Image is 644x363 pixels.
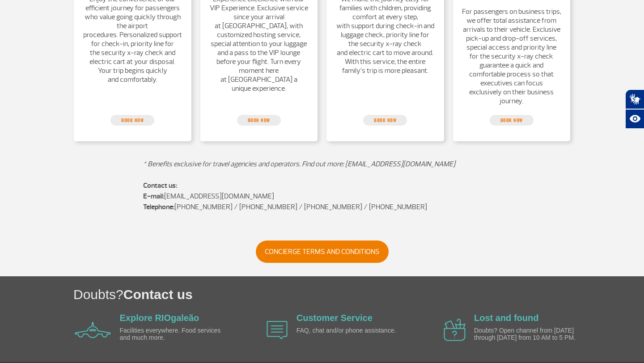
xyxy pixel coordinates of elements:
strong: Contact us: [143,181,177,190]
p: For passengers on business trips, we offer total assistance from arrivals to their vehicle. Exclu... [462,7,562,106]
a: book now [237,115,281,126]
a: CONCIERGE TERMS AND CONDITIONS [256,241,389,263]
a: Customer Service [297,313,373,323]
span: Contact us [123,287,193,302]
a: Explore RIOgaleão [120,313,199,323]
p: Doubts? Open channel from [DATE] through [DATE] from 10 AM to 5 PM. [474,327,577,341]
a: book now [110,115,154,126]
img: airplane icon [75,322,111,338]
a: book now [490,115,534,126]
a: Lost and found [474,313,538,323]
strong: E-mail: [143,192,164,201]
em: * Benefits exclusive for travel agencies and operators. Find out more: [EMAIL_ADDRESS][DOMAIN_NAME] [143,160,455,169]
button: Abrir recursos assistivos. [625,109,644,129]
a: book now [363,115,407,126]
button: Abrir tradutor de língua de sinais. [625,89,644,109]
div: Plugin de acessibilidade da Hand Talk. [625,89,644,129]
strong: Telephone: [143,203,174,211]
img: airplane icon [267,321,288,339]
img: airplane icon [444,319,466,341]
h1: Doubts? [73,285,644,304]
p: [EMAIL_ADDRESS][DOMAIN_NAME] [PHONE_NUMBER] / [PHONE_NUMBER] / [PHONE_NUMBER] / [PHONE_NUMBER] [143,180,501,212]
p: FAQ, chat and/or phone assistance. [297,327,399,334]
p: Facilities everywhere. Food services and much more. [120,327,223,341]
